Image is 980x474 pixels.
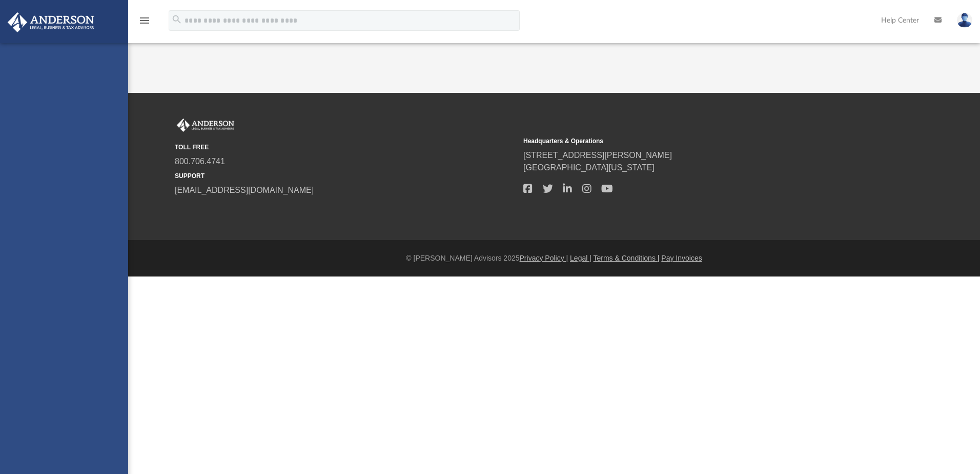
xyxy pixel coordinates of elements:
a: 800.706.4741 [175,157,225,166]
small: TOLL FREE [175,143,516,152]
a: [EMAIL_ADDRESS][DOMAIN_NAME] [175,186,314,194]
a: Terms & Conditions | [594,254,660,262]
i: menu [138,14,151,27]
a: Legal | [570,254,591,262]
a: menu [138,19,151,27]
a: Pay Invoices [661,254,702,262]
img: User Pic [957,13,972,28]
i: search [171,14,182,25]
img: Anderson Advisors Platinum Portal [175,118,236,132]
a: Privacy Policy | [520,254,568,262]
small: Headquarters & Operations [523,136,865,146]
a: [STREET_ADDRESS][PERSON_NAME] [523,151,672,160]
a: [GEOGRAPHIC_DATA][US_STATE] [523,163,655,172]
img: Anderson Advisors Platinum Portal [5,12,97,32]
small: SUPPORT [175,171,516,181]
div: © [PERSON_NAME] Advisors 2025 [128,253,980,264]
